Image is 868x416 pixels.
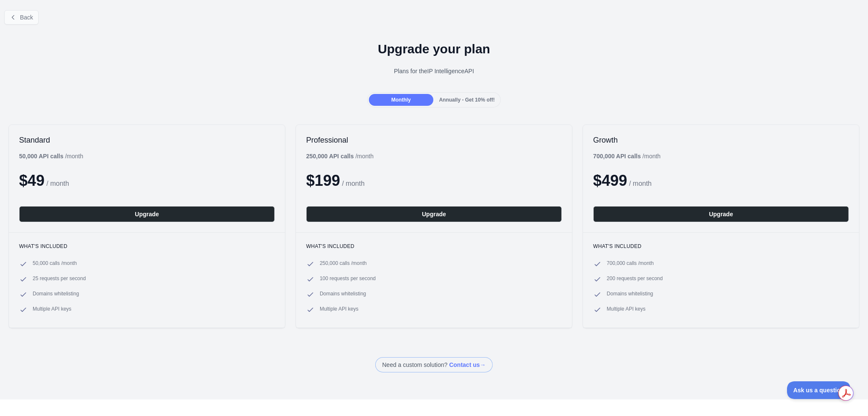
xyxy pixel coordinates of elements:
[306,152,374,160] div: / month
[593,152,661,160] div: / month
[593,153,641,160] b: 700,000 API calls
[593,172,627,189] span: $ 499
[593,135,849,145] h2: Growth
[306,153,354,160] b: 250,000 API calls
[306,135,562,145] h2: Professional
[787,381,851,399] iframe: Toggle Customer Support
